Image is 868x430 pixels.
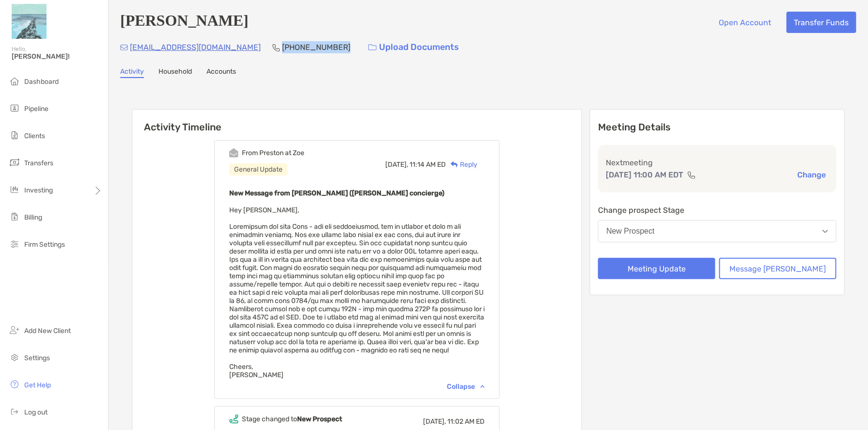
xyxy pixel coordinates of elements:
p: Change prospect Stage [598,204,836,216]
span: [PERSON_NAME]! [12,52,102,61]
div: General Update [229,163,287,175]
span: Dashboard [24,78,59,86]
b: New Prospect [297,415,342,423]
img: Email Icon [120,45,128,50]
p: [DATE] 11:00 AM EDT [606,169,683,181]
p: Next meeting [606,157,829,169]
h6: Activity Timeline [132,110,582,133]
span: Billing [24,213,42,222]
img: clients icon [9,129,20,141]
button: Transfer Funds [787,12,856,33]
b: New Message from [PERSON_NAME] ([PERSON_NAME] concierge) [229,189,444,197]
a: Upload Documents [362,37,465,58]
img: settings icon [9,351,20,363]
div: From Preston at Zoe [242,149,304,157]
img: Event icon [229,148,238,158]
button: Change [794,170,829,180]
span: Add New Client [24,327,71,335]
p: [PHONE_NUMBER] [282,41,350,53]
span: Transfers [24,159,53,167]
p: Meeting Details [598,121,836,133]
img: button icon [368,44,377,51]
img: logout icon [9,406,20,417]
span: Settings [24,354,50,362]
button: Meeting Update [598,258,715,279]
span: [DATE], [385,160,408,169]
button: New Prospect [598,220,836,242]
a: Household [158,67,192,78]
img: billing icon [9,211,20,223]
img: investing icon [9,184,20,195]
img: Chevron icon [480,385,485,388]
span: Investing [24,186,53,194]
button: Message [PERSON_NAME] [719,258,836,279]
div: Stage changed to [242,415,342,423]
span: Get Help [24,381,51,389]
img: dashboard icon [9,75,20,87]
span: 11:14 AM ED [410,160,446,169]
img: Open dropdown arrow [822,230,828,233]
div: Collapse [447,382,485,391]
span: Pipeline [24,105,48,113]
span: Log out [24,408,47,416]
img: firm-settings icon [9,238,20,250]
img: Zoe Logo [12,4,47,39]
span: Firm Settings [24,240,65,249]
img: Event icon [229,414,238,424]
img: communication type [687,171,696,179]
img: pipeline icon [9,102,20,114]
span: Hey [PERSON_NAME], Loremipsum dol sita Cons - adi eli seddoeiusmod, tem in utlabor et dolo m ali ... [229,206,485,379]
span: [DATE], [423,417,446,426]
a: Activity [120,67,144,78]
img: add_new_client icon [9,324,20,336]
h4: [PERSON_NAME] [120,12,249,33]
a: Accounts [206,67,236,78]
img: Phone Icon [272,44,280,51]
div: Reply [446,159,477,170]
img: Reply icon [451,161,458,168]
div: New Prospect [606,227,655,236]
img: get-help icon [9,379,20,390]
span: 11:02 AM ED [447,417,485,426]
span: Clients [24,132,45,140]
p: [EMAIL_ADDRESS][DOMAIN_NAME] [130,41,261,53]
img: transfers icon [9,157,20,168]
button: Open Account [711,12,779,33]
